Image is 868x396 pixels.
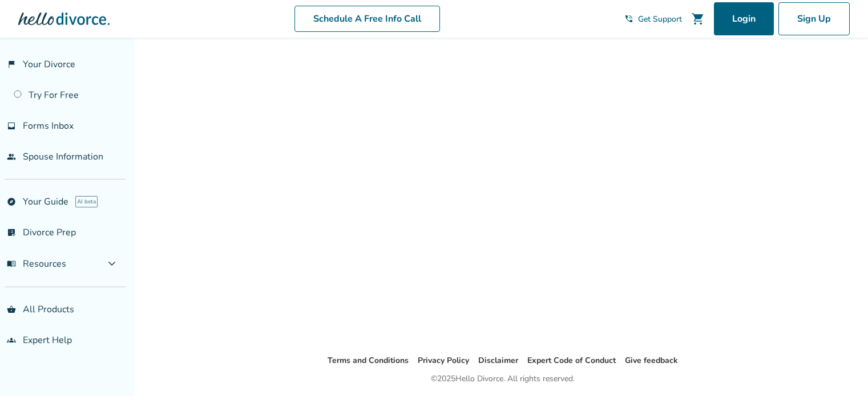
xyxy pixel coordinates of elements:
a: Login [714,2,774,35]
span: phone_in_talk [624,14,633,23]
li: Give feedback [625,354,678,368]
a: Privacy Policy [418,355,469,366]
span: list_alt_check [7,228,16,237]
span: shopping_basket [7,305,16,314]
span: explore [7,197,16,206]
a: phone_in_talkGet Support [624,14,682,25]
a: Sign Up [778,2,850,35]
span: Forms Inbox [23,120,74,132]
a: Terms and Conditions [328,355,409,366]
span: AI beta [75,196,98,207]
span: Resources [7,258,66,270]
span: shopping_cart [691,12,705,26]
a: Schedule A Free Info Call [294,6,440,32]
li: Disclaimer [478,354,518,368]
span: groups [7,336,16,345]
span: inbox [7,121,16,130]
span: flag_2 [7,60,16,69]
a: Expert Code of Conduct [527,355,616,366]
span: menu_book [7,259,16,268]
span: people [7,152,16,161]
div: © 2025 Hello Divorce. All rights reserved. [431,372,575,386]
span: Get Support [638,14,682,25]
span: expand_more [105,257,119,271]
